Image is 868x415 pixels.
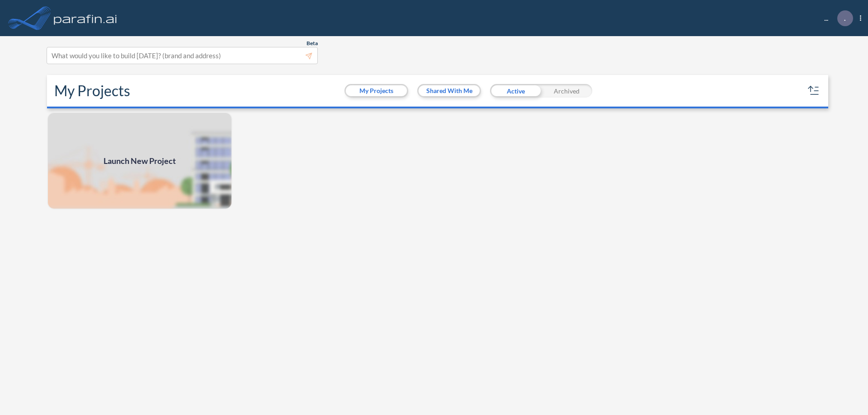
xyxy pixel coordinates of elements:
[47,112,232,210] a: Launch New Project
[54,82,130,99] h2: My Projects
[104,155,176,167] span: Launch New Project
[419,85,480,96] button: Shared With Me
[346,85,407,96] button: My Projects
[307,40,318,47] span: Beta
[807,84,821,98] button: sort
[844,14,846,22] p: .
[47,112,232,210] img: add
[541,84,592,98] div: Archived
[811,10,861,26] div: ...
[52,9,119,27] img: logo
[490,84,541,98] div: Active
